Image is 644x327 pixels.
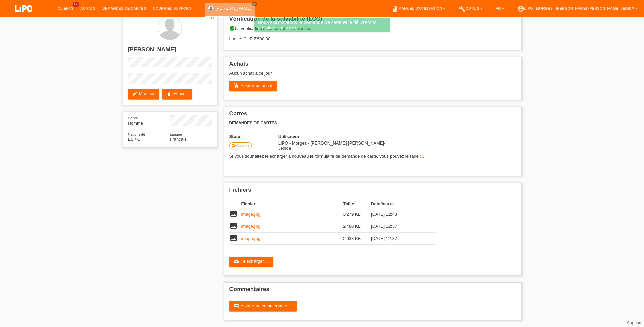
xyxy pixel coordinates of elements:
[229,81,277,91] a: add_shopping_cartAjouter un achat
[229,61,516,71] h2: Achats
[232,143,237,148] i: send
[229,121,516,126] h3: Demandes de cartes
[241,224,260,229] a: image.jpg
[166,91,172,96] i: delete
[229,26,516,46] div: La vérification de la solvabilité a réussi. Limite: CHF 7'500.00
[371,200,426,208] th: Date/heure
[514,6,641,10] a: account_circleLIPO - Morges - [PERSON_NAME] [PERSON_NAME]-Jedida ▾
[343,233,371,245] td: 2'633 KB
[128,115,170,126] div: Homme
[278,134,393,139] th: Utilisateur
[7,14,41,19] a: LIPO pay
[229,286,516,296] h2: Commentaires
[162,89,192,99] a: deleteEffacer
[392,5,398,12] i: book
[229,210,238,218] i: image
[229,234,238,242] i: image
[234,259,239,264] i: cloud_upload
[128,89,159,99] a: editModifier
[241,200,343,208] th: Fichier
[234,303,239,309] i: comment
[229,222,238,230] i: image
[234,83,239,88] i: add_shopping_cart
[241,236,260,241] a: image.jpg
[419,154,423,159] a: ici
[73,2,79,7] span: 17
[371,233,426,245] td: [DATE] 12:37
[517,5,524,12] i: account_circle
[237,143,250,147] span: Soumis
[278,140,386,151] span: 15.09.2025
[128,137,141,142] span: Espagne / C / 14.03.2012
[170,132,182,136] span: Langue
[252,2,257,6] a: close
[229,301,297,311] a: commentAjouter un commentaire ...
[150,6,195,10] a: Courriel Support
[128,116,138,120] span: Genre
[241,212,260,217] a: image.jpg
[215,6,251,11] a: [PERSON_NAME]
[128,46,212,57] h2: [PERSON_NAME]
[455,6,485,10] a: buildOutils ▾
[229,71,516,81] div: Aucun achat à ce jour.
[492,6,507,10] a: FR ▾
[128,132,146,136] span: Nationalité
[388,6,448,10] a: bookManuel d’utilisation ▾
[229,257,274,267] a: cloud_uploadTélécharger ...
[627,321,641,325] a: Support
[229,152,516,160] td: Si vous souhaitez télécharger à nouveau le formulaire de demande de carte, vous pouvez le faire .
[209,14,216,21] a: star_border
[254,18,390,32] div: Nous examinerons la demande de carte et la délivrerons ensuite sous réserve.
[54,6,77,10] a: Clients
[170,137,187,142] span: Français
[371,220,426,233] td: [DATE] 12:37
[229,110,516,121] h2: Cartes
[371,208,426,220] td: [DATE] 12:43
[77,6,99,10] a: Achats
[343,220,371,233] td: 2'480 KB
[229,187,516,197] h2: Fichiers
[99,6,150,10] a: Demandes de cartes
[343,208,371,220] td: 3'279 KB
[253,2,256,6] i: close
[343,200,371,208] th: Taille
[229,134,278,139] th: Statut
[132,91,137,96] i: edit
[459,5,465,12] i: build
